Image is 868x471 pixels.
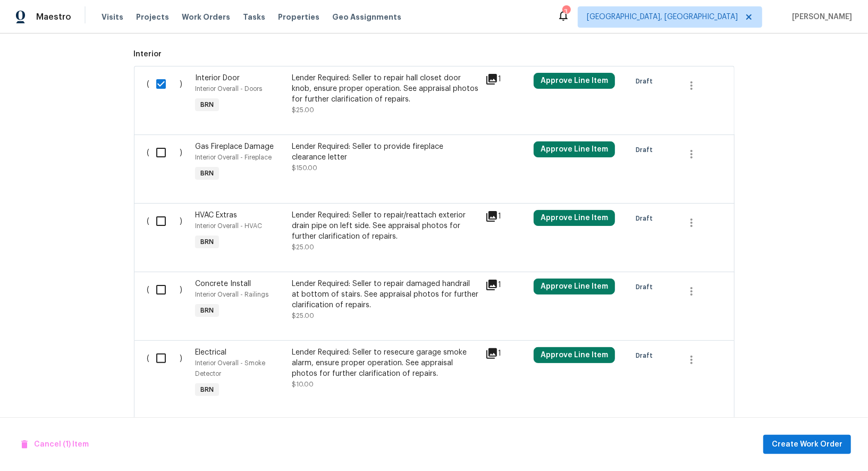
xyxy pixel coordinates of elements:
span: $25.00 [292,107,314,113]
button: Approve Line Item [534,210,615,226]
div: 1 [485,210,527,223]
span: Interior Overall - Railings [195,291,268,298]
div: ( ) [144,138,192,187]
button: Create Work Order [763,435,851,455]
div: ( ) [144,70,192,119]
div: Lender Required: Seller to repair damaged handrail at bottom of stairs. See appraisal photos for ... [292,279,479,310]
div: Lender Required: Seller to resecure garage smoke alarm, ensure proper operation. See appraisal ph... [292,347,479,379]
button: Cancel (1) Item [17,435,93,455]
span: Create Work Order [772,438,842,451]
span: Work Orders [182,12,230,22]
span: Projects [136,12,169,22]
span: Tasks [243,13,265,21]
span: $25.00 [292,244,314,250]
div: 1 [485,73,527,86]
button: Approve Line Item [534,279,615,295]
div: 3 [562,6,570,17]
span: Interior Overall - Doors [195,86,262,92]
span: Interior Overall - Smoke Detector [195,360,265,377]
span: $10.00 [292,381,314,388]
span: $150.00 [292,165,317,171]
span: Interior Door [195,74,240,82]
span: Gas Fireplace Damage [195,143,274,150]
span: [PERSON_NAME] [788,12,852,22]
span: BRN [196,384,218,395]
button: Approve Line Item [534,73,615,89]
span: Draft [636,213,657,224]
span: [GEOGRAPHIC_DATA], [GEOGRAPHIC_DATA] [587,12,738,22]
span: HVAC Extras [195,212,237,219]
span: Concrete Install [195,280,251,288]
span: BRN [196,305,218,316]
div: ( ) [144,344,192,403]
span: Maestro [36,12,71,22]
span: Visits [102,12,123,22]
button: Approve Line Item [534,141,615,157]
span: Draft [636,145,657,155]
span: Geo Assignments [332,12,401,22]
span: Interior Overall - HVAC [195,223,262,229]
span: Interior [134,49,735,60]
span: Cancel (1) Item [21,438,89,451]
div: 1 [485,347,527,360]
span: Draft [636,76,657,87]
span: Draft [636,350,657,361]
span: Interior Overall - Fireplace [195,154,272,161]
div: Lender Required: Seller to repair hall closet door knob, ensure proper operation. See appraisal p... [292,73,479,105]
span: BRN [196,237,218,247]
div: ( ) [144,275,192,324]
span: Electrical [195,349,226,356]
div: Lender Required: Seller to repair/reattach exterior drain pipe on left side. See appraisal photos... [292,210,479,242]
div: 1 [485,279,527,291]
div: Lender Required: Seller to provide fireplace clearance letter [292,141,479,163]
span: Draft [636,282,657,292]
span: BRN [196,99,218,110]
span: $25.00 [292,313,314,319]
button: Approve Line Item [534,347,615,363]
span: Properties [278,12,319,22]
span: BRN [196,168,218,179]
div: ( ) [144,207,192,256]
